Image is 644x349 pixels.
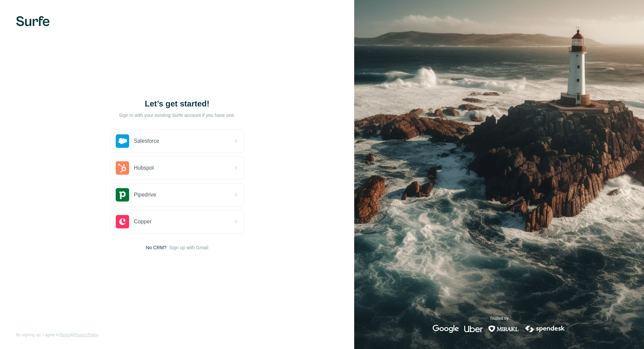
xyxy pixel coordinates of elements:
img: spendesk's logo [524,325,566,333]
img: Surfe's logo [16,16,50,26]
img: google's logo [433,325,459,333]
a: Privacy Policy [73,333,98,337]
h1: Let’s get started! [110,98,244,109]
span: Copper [134,218,151,226]
p: Trusted by [490,315,508,321]
span: Pipedrive [134,191,156,199]
img: hubspot's logo [116,161,129,175]
img: uber's logo [464,325,483,333]
span: Hubspot [134,164,154,172]
a: Terms [59,333,70,337]
span: No CRM? [146,244,166,251]
img: pipedrive's logo [116,188,129,202]
img: salesforce's logo [116,134,129,148]
p: Sign in with your existing Surfe account if you have one. [119,112,235,119]
span: By signing up, I agree to & [16,332,98,338]
img: mirakl's logo [488,325,519,333]
img: copper's logo [116,215,129,228]
button: Sign up with Gmail [169,244,208,251]
span: Salesforce [134,137,159,145]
